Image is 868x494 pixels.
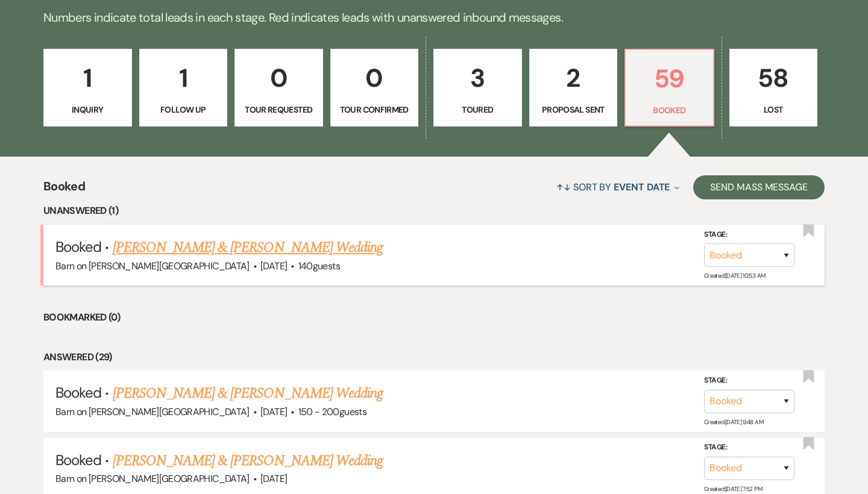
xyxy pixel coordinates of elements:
[43,49,132,127] a: 1Inquiry
[704,418,763,426] span: Created: [DATE] 9:48 AM
[704,441,794,454] label: Stage:
[614,181,670,193] span: Event Date
[552,171,684,203] button: Sort By Event Date
[433,49,522,127] a: 3Toured
[441,103,514,116] p: Toured
[113,237,383,258] a: [PERSON_NAME] & [PERSON_NAME] Wedding
[704,272,765,280] span: Created: [DATE] 10:53 AM
[51,103,124,116] p: Inquiry
[43,310,825,325] li: Bookmarked (0)
[330,49,419,127] a: 0Tour Confirmed
[260,405,287,418] span: [DATE]
[729,49,818,127] a: 58Lost
[43,349,825,365] li: Answered (29)
[147,103,220,116] p: Follow Up
[139,49,228,127] a: 1Follow Up
[704,485,762,493] span: Created: [DATE] 7:52 PM
[43,203,825,219] li: Unanswered (1)
[55,237,101,256] span: Booked
[260,260,287,272] span: [DATE]
[43,177,85,203] span: Booked
[338,103,411,116] p: Tour Confirmed
[624,49,714,127] a: 59Booked
[704,228,794,242] label: Stage:
[113,450,383,472] a: [PERSON_NAME] & [PERSON_NAME] Wedding
[55,260,250,272] span: Barn on [PERSON_NAME][GEOGRAPHIC_DATA]
[55,383,101,402] span: Booked
[704,374,794,387] label: Stage:
[113,383,383,404] a: [PERSON_NAME] & [PERSON_NAME] Wedding
[242,103,315,116] p: Tour Requested
[234,49,323,127] a: 0Tour Requested
[55,451,101,469] span: Booked
[633,58,706,99] p: 59
[737,58,810,98] p: 58
[537,58,610,98] p: 2
[556,181,571,193] span: ↑↓
[537,103,610,116] p: Proposal Sent
[55,405,250,418] span: Barn on [PERSON_NAME][GEOGRAPHIC_DATA]
[147,58,220,98] p: 1
[55,472,250,485] span: Barn on [PERSON_NAME][GEOGRAPHIC_DATA]
[338,58,411,98] p: 0
[260,472,287,485] span: [DATE]
[298,405,366,418] span: 150 - 200 guests
[737,103,810,116] p: Lost
[693,175,825,199] button: Send Mass Message
[51,58,124,98] p: 1
[633,104,706,117] p: Booked
[242,58,315,98] p: 0
[441,58,514,98] p: 3
[529,49,618,127] a: 2Proposal Sent
[298,260,340,272] span: 140 guests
